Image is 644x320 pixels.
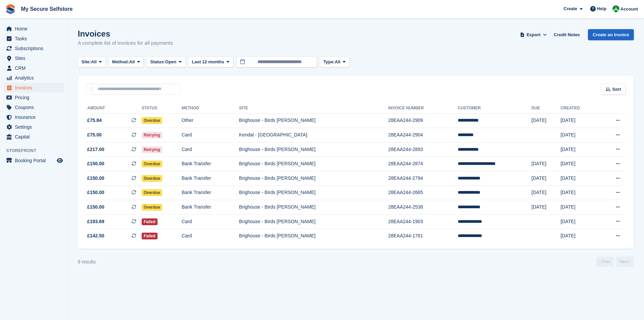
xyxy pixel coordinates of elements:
[87,204,104,211] span: £150.00
[320,57,350,68] button: Type: All
[15,112,55,122] span: Insurance
[239,171,388,186] td: Brighouse - Birds [PERSON_NAME]
[87,175,104,182] span: £150.00
[15,156,55,165] span: Booking Portal
[596,257,614,267] a: Previous
[142,146,162,153] span: Retrying
[239,142,388,157] td: Brighouse - Birds [PERSON_NAME]
[87,189,104,196] span: £150.00
[388,128,457,143] td: 28EAA244-2904
[560,157,598,171] td: [DATE]
[239,157,388,171] td: Brighouse - Birds [PERSON_NAME]
[3,54,64,63] a: menu
[112,59,129,65] span: Method:
[597,5,606,12] span: Help
[239,200,388,215] td: Brighouse - Birds [PERSON_NAME]
[551,29,582,40] a: Credit Notes
[3,132,64,142] a: menu
[15,93,55,102] span: Pricing
[142,189,162,196] span: Overdue
[616,257,634,267] a: Next
[388,142,457,157] td: 28EAA244-2893
[560,214,598,229] td: [DATE]
[86,103,142,114] th: Amount
[142,175,162,182] span: Overdue
[239,229,388,243] td: Brighouse - Birds [PERSON_NAME]
[335,59,340,65] span: All
[388,113,457,128] td: 28EAA244-2909
[78,57,106,68] button: Site: All
[239,186,388,200] td: Brighouse - Birds [PERSON_NAME]
[182,103,239,114] th: Method
[564,5,577,12] span: Create
[620,6,638,13] span: Account
[182,186,239,200] td: Bank Transfer
[239,103,388,114] th: Site
[560,103,598,114] th: Created
[3,34,64,43] a: menu
[560,200,598,215] td: [DATE]
[142,161,162,167] span: Overdue
[3,83,64,92] a: menu
[531,103,560,114] th: Due
[613,5,619,12] img: Vickie Wedge
[3,112,64,122] a: menu
[15,132,55,142] span: Capital
[531,186,560,200] td: [DATE]
[109,57,144,68] button: Method: All
[15,103,55,112] span: Coupons
[3,63,64,73] a: menu
[595,257,635,267] nav: Page
[388,103,457,114] th: Invoice Number
[78,39,173,47] p: A complete list of invoices for all payments
[15,122,55,132] span: Settings
[458,103,531,114] th: Customer
[531,157,560,171] td: [DATE]
[87,218,104,225] span: £193.69
[3,44,64,53] a: menu
[81,59,91,65] span: Site:
[560,113,598,128] td: [DATE]
[388,157,457,171] td: 28EAA244-2874
[146,57,185,68] button: Status: Open
[5,4,16,14] img: stora-icon-8386f47178a22dfd0bd8f6a31ec36ba5ce8667c1dd55bd0f319d3a0aa187defe.svg
[3,122,64,132] a: menu
[15,34,55,43] span: Tasks
[560,229,598,243] td: [DATE]
[519,29,548,40] button: Export
[15,54,55,63] span: Sites
[87,146,104,153] span: £217.00
[182,171,239,186] td: Bank Transfer
[91,59,97,65] span: All
[142,218,158,225] span: Failed
[182,200,239,215] td: Bank Transfer
[324,59,335,65] span: Type:
[531,171,560,186] td: [DATE]
[142,204,162,211] span: Overdue
[182,157,239,171] td: Bank Transfer
[78,258,96,265] div: 9 results
[87,131,102,138] span: £75.00
[527,31,541,38] span: Export
[56,156,64,165] a: Preview store
[165,59,176,65] span: Open
[3,156,64,165] a: menu
[588,29,634,40] a: Create an Invoice
[15,73,55,83] span: Analytics
[142,103,182,114] th: Status
[3,93,64,102] a: menu
[3,73,64,83] a: menu
[142,117,162,124] span: Overdue
[560,128,598,143] td: [DATE]
[142,233,158,239] span: Failed
[388,186,457,200] td: 28EAA244-2665
[87,232,104,239] span: £142.50
[78,29,173,38] h1: Invoices
[188,57,233,68] button: Last 12 months
[142,132,162,138] span: Retrying
[15,83,55,92] span: Invoices
[560,171,598,186] td: [DATE]
[87,117,102,124] span: £75.84
[388,200,457,215] td: 28EAA244-2538
[560,142,598,157] td: [DATE]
